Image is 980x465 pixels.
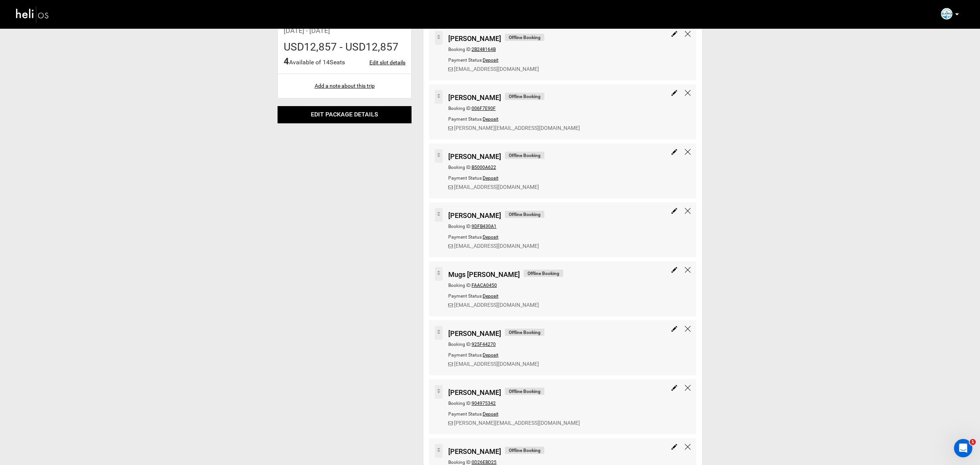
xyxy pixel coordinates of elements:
span: Deposit [483,293,498,299]
img: close-icon-black.svg [685,444,691,450]
span: Deposit [483,411,498,417]
span: 904975342 [472,401,496,406]
span: [PERSON_NAME] [448,90,501,103]
img: close-icon-black.svg [685,90,691,96]
span: Offline Booking [505,329,544,336]
img: close-icon-black.svg [685,385,691,391]
span: Offline Booking [505,152,544,159]
img: heli-logo [15,4,50,25]
div: Booking ID: [448,44,658,54]
span: 006F7E90F [472,106,496,111]
iframe: Intercom live chat [954,439,972,457]
div: [DATE] - [DATE] [284,26,405,36]
a: [EMAIL_ADDRESS][DOMAIN_NAME] [454,66,539,72]
div: Payment Status: [448,290,658,301]
a: [EMAIL_ADDRESS][DOMAIN_NAME] [454,302,539,308]
img: 438683b5cd015f564d7e3f120c79d992.png [941,8,952,20]
span: 9DFB430A1 [472,224,497,229]
div: Payment Status: [448,54,658,65]
div: Payment Status: [448,231,658,242]
span: Offline Booking [505,211,544,218]
a: [EMAIL_ADDRESS][DOMAIN_NAME] [454,243,539,249]
div: Booking ID: [448,339,658,349]
img: edit.svg [671,326,677,332]
span: Mugs [PERSON_NAME] [448,267,520,280]
img: close-icon-black.svg [685,208,691,214]
a: [PERSON_NAME][EMAIL_ADDRESS][DOMAIN_NAME] [454,125,580,131]
a: [EMAIL_ADDRESS][DOMAIN_NAME] [454,184,539,190]
span: Offline Booking [524,270,563,277]
div: Payment Status: [448,172,658,183]
div: Payment Status: [448,113,658,124]
span: Seat [330,59,342,66]
span: Offline Booking [505,93,544,100]
span: 1 [970,439,976,445]
img: edit.svg [671,208,677,214]
div: USD12,857 - USD12,857 [284,39,405,55]
span: [PERSON_NAME] [448,444,501,457]
img: close-icon-black.svg [685,149,691,155]
span: FAACA0450 [472,283,497,288]
span: [PERSON_NAME] [448,385,501,398]
span: Deposit [483,116,498,122]
img: close-icon-black.svg [685,267,691,273]
img: edit.svg [671,90,677,96]
img: edit.svg [671,444,677,450]
span: Offline Booking [505,447,544,454]
span: Deposit [483,352,498,358]
span: B5000A622 [472,165,496,170]
div: Booking ID: [448,398,658,408]
div: Payment Status: [448,408,658,419]
span: Deposit [483,57,498,63]
img: edit.svg [671,31,677,37]
a: Edit slot details [369,59,405,66]
img: edit.svg [671,385,677,391]
div: Booking ID: [448,221,658,231]
img: edit.svg [671,149,677,155]
div: Payment Status: [448,349,658,360]
img: close-icon-black.svg [685,31,691,37]
span: 0D26EBD25 [472,460,497,465]
a: Edit package details [311,111,378,118]
span: 4 [284,56,289,67]
a: [PERSON_NAME][EMAIL_ADDRESS][DOMAIN_NAME] [454,420,580,426]
span: [PERSON_NAME] [448,326,501,339]
span: 2B248164B [472,47,496,52]
div: Available of 14 [284,55,345,68]
button: Edit package details [278,106,412,123]
div: Booking ID: [448,280,658,290]
div: Booking ID: [448,103,658,113]
span: Deposit [483,175,498,181]
span: s [342,59,345,66]
span: [PERSON_NAME] [448,208,501,221]
img: edit.svg [671,267,677,273]
a: Add a note about this trip [315,83,375,89]
span: Offline Booking [505,388,544,395]
div: Booking ID: [448,162,658,172]
span: 925F44270 [472,342,496,347]
img: close-icon-black.svg [685,326,691,332]
span: [PERSON_NAME] [448,149,501,162]
span: Offline Booking [505,34,544,41]
span: [PERSON_NAME] [448,31,501,44]
a: [EMAIL_ADDRESS][DOMAIN_NAME] [454,361,539,367]
span: Deposit [483,234,498,240]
